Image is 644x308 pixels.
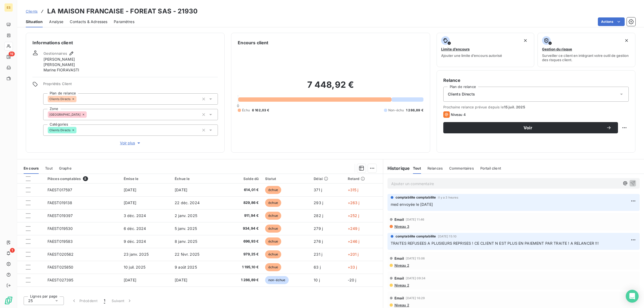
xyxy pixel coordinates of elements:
[314,200,323,205] span: 293 j
[124,239,146,244] span: 9 déc. 2024
[83,176,88,181] span: 8
[537,33,635,67] button: Gestion du risqueSurveiller ce client en intégrant votre outil de gestion des risques client.
[348,265,357,269] span: +33 j
[542,53,631,62] span: Surveiller ce client en intégrant votre outil de gestion des risques client.
[43,140,218,146] button: Voir plus
[348,200,360,205] span: +263 j
[441,53,502,58] span: Ajouter une limite d’encours autorisé
[438,235,456,238] span: [DATE] 15:10
[49,19,63,24] span: Analyse
[175,177,219,181] div: Échue le
[124,213,146,218] span: 3 déc. 2024
[406,296,425,300] span: [DATE] 16:29
[47,176,117,181] div: Pièces comptables
[124,252,149,256] span: 23 janv. 2025
[4,296,13,305] img: Logo LeanPay
[406,257,425,260] span: [DATE] 15:06
[226,187,259,193] span: 614,01 €
[238,39,268,46] h6: Encours client
[427,166,443,170] span: Relances
[348,278,356,282] span: -20 j
[394,256,404,261] span: Email
[348,226,360,231] span: +249 j
[383,165,410,171] h6: Historique
[406,218,424,221] span: [DATE] 11:46
[394,283,409,287] span: Niveau 2
[443,77,629,83] h6: Relance
[43,51,67,56] span: Gestionnaires
[175,278,187,282] span: [DATE]
[388,108,404,113] span: Non-échu
[104,298,105,303] span: 1
[47,226,73,231] span: FAEST019530
[47,265,74,269] span: FAEST025850
[24,166,39,170] span: En cours
[226,252,259,257] span: 979,25 €
[394,276,404,280] span: Email
[175,200,200,205] span: 22 déc. 2024
[43,82,218,89] span: Propriétés Client
[9,52,15,56] span: 19
[120,140,141,146] span: Voir plus
[26,9,38,14] a: Clients
[441,47,470,51] span: Limite d’encours
[598,17,625,26] button: Actions
[406,277,425,280] span: [DATE] 09:34
[68,295,101,306] button: Précédent
[26,9,38,13] span: Clients
[124,265,145,269] span: 10 juil. 2025
[265,237,281,245] span: échue
[265,199,281,207] span: échue
[438,196,458,199] span: il y a 3 heures
[394,303,409,307] span: Niveau 2
[449,166,474,170] span: Commentaires
[226,265,259,270] span: 1 195,10 €
[49,113,81,116] span: [GEOGRAPHIC_DATA]
[265,276,288,284] span: non-échue
[265,212,281,220] span: échue
[252,108,269,113] span: 6 162,03 €
[265,186,281,194] span: échue
[49,129,71,132] span: Clients Directs
[28,298,33,303] span: 25
[87,112,91,117] input: Ajouter une valeur
[47,252,74,256] span: FAEST020562
[70,19,107,24] span: Contacts & Adresses
[406,108,423,113] span: 1 286,89 €
[504,105,525,109] span: 15 juil. 2025
[265,177,307,181] div: Statut
[47,239,73,244] span: FAEST019583
[43,57,75,62] span: [PERSON_NAME]
[76,128,81,133] input: Ajouter une valeur
[114,19,134,24] span: Paramètres
[314,278,320,282] span: 10 j
[108,295,136,306] button: Suivant
[394,224,409,229] span: Niveau 3
[32,39,218,46] h6: Informations client
[443,105,629,109] span: Prochaine relance prévue depuis le
[175,265,197,269] span: 9 août 2025
[226,213,259,218] span: 911,94 €
[450,126,606,130] span: Voir
[175,226,197,231] span: 5 janv. 2025
[626,290,639,303] div: Open Intercom Messenger
[226,226,259,231] span: 934,94 €
[348,213,359,218] span: +252 j
[175,239,197,244] span: 8 janv. 2025
[394,296,404,300] span: Email
[124,188,136,192] span: [DATE]
[314,177,341,181] div: Délai
[437,33,535,67] button: Limite d’encoursAjouter une limite d’encours autorisé
[4,3,13,12] div: ES
[47,6,197,16] h3: LA MAISON FRANCAISE - FOREAT SAS - 21930
[480,166,501,170] span: Portail client
[265,225,281,233] span: échue
[226,277,259,283] span: 1 286,89 €
[124,177,168,181] div: Émise le
[43,62,75,67] span: [PERSON_NAME]
[348,188,358,192] span: +315 j
[237,104,239,108] span: 0
[43,67,79,73] span: Marine FIORAVASTI
[124,278,136,282] span: [DATE]
[348,239,360,244] span: +246 j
